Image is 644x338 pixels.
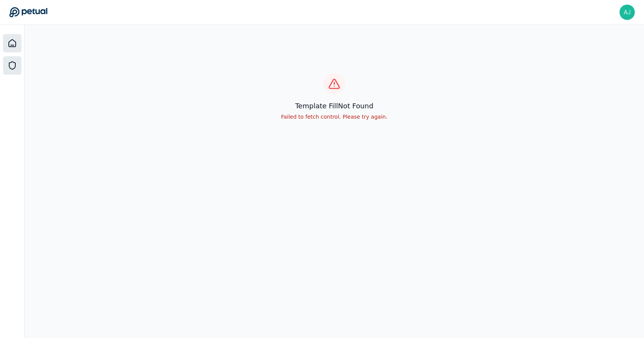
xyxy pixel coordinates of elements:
[9,7,47,18] a: Go to Dashboard
[619,5,635,20] img: ajay.rengarajan@snowflake.com
[281,101,387,111] h3: template fill Not Found
[3,56,21,75] a: SOC
[3,34,21,52] a: Dashboard
[281,113,387,121] p: Failed to fetch control. Please try again.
